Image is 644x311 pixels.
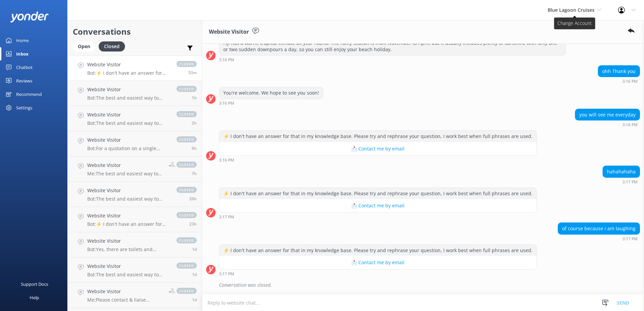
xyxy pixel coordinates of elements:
span: Aug 20 2025 12:48pm (UTC +12:00) Pacific/Auckland [192,272,197,277]
span: closed [176,237,197,243]
a: Website VisitorBot:Yes, there are toilets and showers in the cabins on-board the M.V. Fiji Prince... [68,232,202,257]
a: Website VisitorBot:The best and easiest way to check availability and book a cruise is online at ... [68,182,202,207]
p: Me: Please contact & liaise directly with our Blue Lagoon Cruises Reservations team, should you r... [87,297,164,303]
p: Bot: Yes, there are toilets and showers in the cabins on-board the M.V. Fiji Princess. [87,246,170,252]
a: Website VisitorBot:For a quotation on a single cabin, please email Blue Lagoon Cruises at [EMAIL_... [68,131,202,157]
h4: Website Visitor [87,263,170,270]
span: Aug 21 2025 03:17pm (UTC +12:00) Pacific/Auckland [188,70,197,75]
h4: Website Visitor [87,288,164,295]
strong: 3:16 PM [622,123,638,127]
div: Support Docs [21,277,48,291]
div: of course because i am laughing [558,223,640,234]
h4: Website Visitor [87,61,170,68]
h4: Website Visitor [87,237,170,245]
button: 📩 Contact me by email [219,199,537,212]
strong: 3:17 PM [219,215,234,219]
a: Website VisitorBot:⚡ I don't have an answer for that in my knowledge base. Please try and rephras... [68,56,202,81]
h4: Website Visitor [87,212,170,219]
div: Closed [99,41,125,51]
strong: 3:17 PM [622,180,638,184]
div: Recommend [16,88,42,101]
a: Website VisitorMe:The best and easiest way to check availability and book a cruise is online at [... [68,157,202,182]
h4: Website Visitor [87,136,170,144]
div: Chatbot [16,61,33,74]
div: ohh Thank you [598,66,640,77]
span: closed [176,212,197,218]
div: Aug 21 2025 03:17pm (UTC +12:00) Pacific/Auckland [219,271,537,276]
a: Website VisitorBot:The best and easiest way to book a Fiji cruise is online at [URL][DOMAIN_NAME]... [68,106,202,131]
a: Website VisitorBot:The best and easiest way to book a Fiji cruise is online at [URL][DOMAIN_NAME]... [68,81,202,106]
p: Bot: For a quotation on a single cabin, please email Blue Lagoon Cruises at [EMAIL_ADDRESS][DOMAI... [87,145,170,151]
div: You're welcome. We hope to see you soon! [219,87,323,99]
h2: Conversations [73,25,197,38]
div: Aug 21 2025 03:16pm (UTC +12:00) Pacific/Auckland [219,158,537,162]
div: Aug 21 2025 03:17pm (UTC +12:00) Pacific/Auckland [219,214,537,219]
span: closed [176,61,197,67]
p: Bot: The best and easiest way to book a Fiji cruise is online at [URL][DOMAIN_NAME]. If you're lo... [87,95,170,101]
h4: Website Visitor [87,111,170,118]
strong: 3:17 PM [219,272,234,276]
button: 📩 Contact me by email [219,256,537,269]
div: you will see me everyday [575,109,640,120]
div: Aug 21 2025 03:17pm (UTC +12:00) Pacific/Auckland [603,179,640,184]
h4: Website Visitor [87,162,164,169]
div: Settings [16,101,32,114]
div: Aug 21 2025 03:16pm (UTC +12:00) Pacific/Auckland [219,101,323,105]
div: Inbox [16,47,29,61]
span: Aug 20 2025 07:50pm (UTC +12:00) Pacific/Auckland [189,196,197,202]
strong: 3:16 PM [219,158,234,162]
p: Bot: The best and easiest way to book a Fiji cruise is directly with us online at [URL][DOMAIN_NA... [87,272,170,278]
p: Bot: ⚡ I don't have an answer for that in my knowledge base. Please try and rephrase your questio... [87,221,170,227]
div: Aug 21 2025 03:16pm (UTC +12:00) Pacific/Auckland [219,57,566,62]
h4: Website Visitor [87,187,170,194]
div: Conversation was closed. [219,279,640,291]
div: 2025-08-21T04:10:54.887 [206,279,640,291]
div: Fiji has a warm, tropical climate all year round. The rainy season is from November to April, but... [219,37,566,55]
span: Aug 20 2025 04:54pm (UTC +12:00) Pacific/Auckland [189,221,197,227]
div: Aug 21 2025 03:16pm (UTC +12:00) Pacific/Auckland [598,79,640,83]
div: Aug 21 2025 03:16pm (UTC +12:00) Pacific/Auckland [575,122,640,127]
div: Help [30,291,39,304]
div: ⚡ I don't have an answer for that in my knowledge base. Please try and rephrase your question, I ... [219,131,537,142]
a: Website VisitorBot:⚡ I don't have an answer for that in my knowledge base. Please try and rephras... [68,207,202,232]
div: ⚡ I don't have an answer for that in my knowledge base. Please try and rephrase your question, I ... [219,188,537,199]
a: Closed [99,42,128,50]
div: hahahahaha [603,166,640,177]
div: Aug 21 2025 03:17pm (UTC +12:00) Pacific/Auckland [558,236,640,241]
span: closed [176,162,197,168]
a: Open [73,42,99,50]
span: closed [176,187,197,193]
span: closed [176,263,197,269]
div: Reviews [16,74,32,88]
strong: 3:17 PM [622,237,638,241]
img: yonder-white-logo.png [10,11,49,23]
a: Website VisitorBot:The best and easiest way to book a Fiji cruise is directly with us online at [... [68,257,202,283]
h3: Website Visitor [209,28,249,36]
span: Aug 21 2025 09:27am (UTC +12:00) Pacific/Auckland [192,145,197,151]
span: closed [176,136,197,142]
a: Website VisitorMe:Please contact & liaise directly with our Blue Lagoon Cruises Reservations team... [68,283,202,308]
span: Blue Lagoon Cruises [548,7,594,13]
div: Home [16,34,29,47]
span: closed [176,111,197,117]
div: Open [73,41,95,51]
button: 📩 Contact me by email [219,142,537,155]
h4: Website Visitor [87,86,170,93]
p: Bot: The best and easiest way to check availability and book a cruise is online at [URL][DOMAIN_N... [87,196,170,202]
span: Aug 21 2025 02:03pm (UTC +12:00) Pacific/Auckland [192,120,197,126]
p: Me: The best and easiest way to check availability and book a cruise is online at [URL][DOMAIN_NA... [87,171,164,177]
span: Aug 19 2025 04:50pm (UTC +12:00) Pacific/Auckland [192,297,197,303]
div: ⚡ I don't have an answer for that in my knowledge base. Please try and rephrase your question, I ... [219,245,537,256]
strong: 3:16 PM [219,58,234,62]
span: Aug 21 2025 02:19pm (UTC +12:00) Pacific/Auckland [192,95,197,101]
span: Aug 21 2025 08:12am (UTC +12:00) Pacific/Auckland [192,171,197,176]
strong: 3:16 PM [622,79,638,83]
p: Bot: The best and easiest way to book a Fiji cruise is online at [URL][DOMAIN_NAME]. If you'd lik... [87,120,170,126]
p: Bot: ⚡ I don't have an answer for that in my knowledge base. Please try and rephrase your questio... [87,70,170,76]
strong: 3:16 PM [219,101,234,105]
span: closed [176,288,197,294]
span: closed [176,86,197,92]
span: Aug 20 2025 02:11pm (UTC +12:00) Pacific/Auckland [192,246,197,252]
